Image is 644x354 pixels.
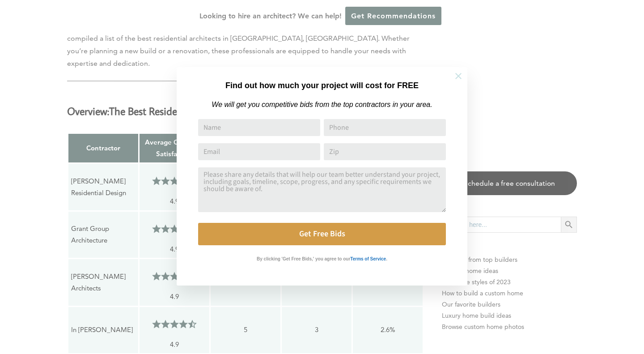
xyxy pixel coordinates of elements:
strong: By clicking 'Get Free Bids,' you agree to our [257,256,350,261]
strong: Terms of Service [350,256,386,261]
button: Close [443,60,474,92]
strong: . [386,256,387,261]
button: Get Free Bids [198,223,446,245]
a: Terms of Service [350,254,386,262]
strong: Find out how much your project will cost for FREE [225,81,419,90]
input: Zip [324,143,446,160]
textarea: Comment or Message [198,167,446,212]
em: We will get you competitive bids from the top contractors in your area. [212,101,432,108]
input: Name [198,119,320,136]
input: Phone [324,119,446,136]
iframe: Drift Widget Chat Controller [472,290,633,343]
input: Email Address [198,143,320,160]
